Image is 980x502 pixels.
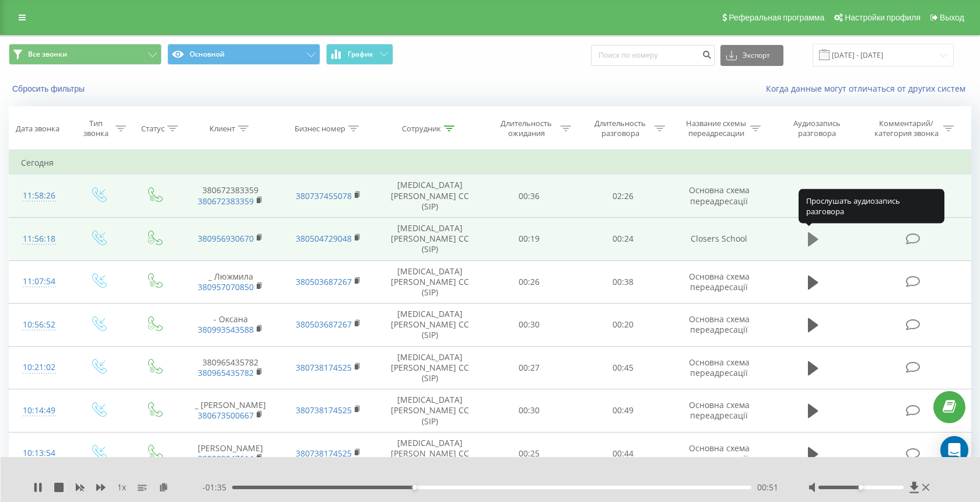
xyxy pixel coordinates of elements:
div: Статус [141,124,164,134]
td: 380965435782 [182,346,279,389]
div: 11:56:18 [21,228,58,250]
span: Выход [940,13,964,22]
td: Основна схема переадресації [670,389,768,433]
td: [MEDICAL_DATA][PERSON_NAME] CC (SIP) [377,175,482,218]
a: Когда данные могут отличаться от других систем [766,83,971,94]
td: [MEDICAL_DATA][PERSON_NAME] CC (SIP) [377,346,482,389]
td: Основна схема переадресації [670,346,768,389]
div: Прослушать аудиозапись разговора [799,189,944,223]
td: 00:19 [482,217,576,260]
td: 00:38 [576,260,670,304]
span: График [348,50,373,58]
td: 00:45 [576,346,670,389]
td: 02:26 [576,175,670,218]
div: Название схемы переадресации [685,118,747,138]
div: 10:56:52 [21,313,58,336]
div: Аудиозапись разговора [779,118,855,138]
a: 380738174525 [296,362,352,373]
td: [PERSON_NAME] [182,432,279,475]
div: Accessibility label [859,485,863,490]
td: 00:44 [576,432,670,475]
td: - Оксана [182,304,279,347]
div: Тип звонка [79,118,113,138]
input: Поиск по номеру [591,45,715,66]
td: Closers School [670,217,768,260]
a: 380673500667 [198,410,254,421]
a: 380503687267 [296,319,352,330]
a: 380504729048 [296,233,352,244]
span: 1 x [117,482,126,493]
div: Комментарий/категория звонка [872,118,940,138]
td: [MEDICAL_DATA][PERSON_NAME] CC (SIP) [377,304,482,347]
td: Основна схема переадресації [670,260,768,304]
td: Основна схема переадресації [670,432,768,475]
div: 11:07:54 [21,270,58,293]
a: 380957070850 [198,281,254,292]
div: Длительность ожидания [495,118,558,138]
div: Дата звонка [16,124,60,134]
button: Экспорт [720,45,783,66]
a: 380672383359 [198,196,254,207]
td: 00:26 [482,260,576,304]
button: График [326,44,393,65]
td: 00:36 [482,175,576,218]
td: 00:25 [482,432,576,475]
div: Accessibility label [412,485,417,490]
button: Сбросить фильтры [9,83,90,94]
td: Сегодня [9,151,971,175]
td: 00:24 [576,217,670,260]
td: _ Люжмила [182,260,279,304]
td: [MEDICAL_DATA][PERSON_NAME] CC (SIP) [377,260,482,304]
td: 380672383359 [182,175,279,218]
td: Основна схема переадресації [670,304,768,347]
span: 00:51 [757,482,778,493]
button: Все звонки [9,44,162,65]
td: 00:30 [482,304,576,347]
a: 380738174525 [296,405,352,416]
div: Open Intercom Messenger [940,436,968,464]
td: 00:30 [482,389,576,433]
td: Основна схема переадресації [670,175,768,218]
div: Длительность разговора [589,118,652,138]
a: 380993543588 [198,324,254,335]
td: 00:20 [576,304,670,347]
a: 380737455078 [296,190,352,201]
div: 10:13:54 [21,442,58,465]
div: Бизнес номер [295,124,345,134]
a: 380956930670 [198,233,254,244]
a: 380738174525 [296,448,352,459]
td: [MEDICAL_DATA][PERSON_NAME] CC (SIP) [377,217,482,260]
button: Основной [167,44,320,65]
div: 10:14:49 [21,399,58,422]
td: 00:49 [576,389,670,433]
span: Все звонки [28,50,67,59]
td: _ [PERSON_NAME] [182,389,279,433]
td: [MEDICAL_DATA][PERSON_NAME] CC (SIP) [377,389,482,433]
div: Клиент [209,124,235,134]
div: 11:58:26 [21,184,58,207]
div: 10:21:02 [21,356,58,379]
a: 380983947614 [198,453,254,464]
a: 380965435782 [198,367,254,378]
div: Сотрудник [402,124,441,134]
td: 00:27 [482,346,576,389]
span: - 01:35 [202,482,232,493]
span: Реферальная программа [729,13,824,22]
span: Настройки профиля [845,13,921,22]
a: 380503687267 [296,276,352,287]
td: [MEDICAL_DATA][PERSON_NAME] CC (SIP) [377,432,482,475]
